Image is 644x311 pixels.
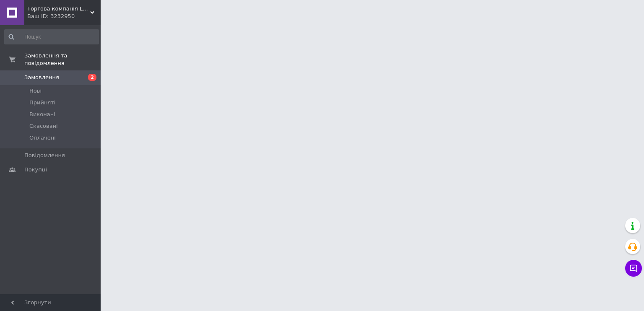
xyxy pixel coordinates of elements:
[29,111,55,118] span: Виконані
[24,166,47,174] span: Покупці
[24,152,65,159] span: Повідомлення
[29,87,42,95] span: Нові
[29,99,55,106] span: Прийняті
[29,122,58,130] span: Скасовані
[625,260,642,277] button: Чат з покупцем
[24,74,59,81] span: Замовлення
[88,74,96,81] span: 2
[24,52,101,67] span: Замовлення та повідомлення
[27,5,90,13] span: Торгова компанія LOSSO
[27,13,101,20] div: Ваш ID: 3232950
[29,134,56,142] span: Оплачені
[4,29,99,44] input: Пошук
